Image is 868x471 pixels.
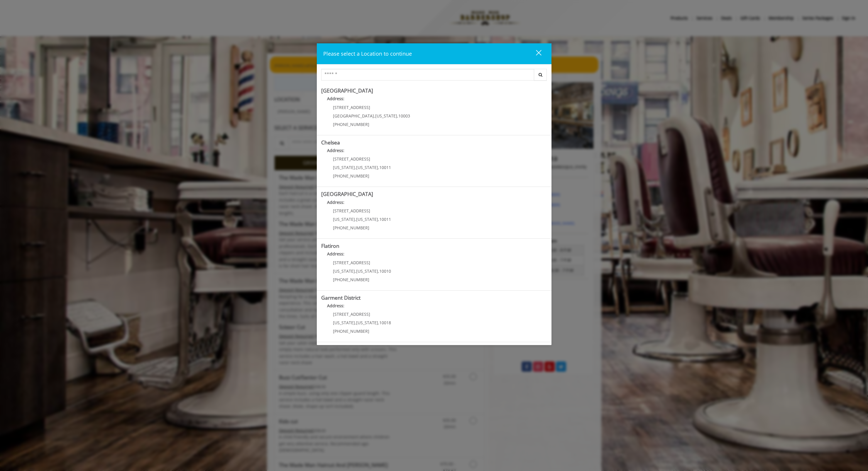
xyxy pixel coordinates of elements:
[327,148,344,153] b: Address:
[378,216,379,222] span: ,
[333,156,370,162] span: [STREET_ADDRESS]
[321,87,373,94] b: [GEOGRAPHIC_DATA]
[333,122,369,127] span: [PHONE_NUMBER]
[321,294,361,301] b: Garment District
[356,165,378,170] span: [US_STATE]
[355,268,356,274] span: ,
[333,105,370,110] span: [STREET_ADDRESS]
[374,113,375,119] span: ,
[379,320,391,325] span: 10018
[397,113,398,119] span: ,
[529,50,541,58] div: close dialog
[333,277,369,282] span: [PHONE_NUMBER]
[333,113,374,119] span: [GEOGRAPHIC_DATA]
[356,320,378,325] span: [US_STATE]
[379,268,391,274] span: 10010
[333,225,369,231] span: [PHONE_NUMBER]
[333,311,370,317] span: [STREET_ADDRESS]
[333,173,369,179] span: [PHONE_NUMBER]
[327,199,344,205] b: Address:
[378,268,379,274] span: ,
[321,242,339,249] b: Flatiron
[525,48,545,60] button: close dialog
[379,165,391,170] span: 10011
[321,69,547,83] div: Center Select
[321,139,340,146] b: Chelsea
[355,216,356,222] span: ,
[378,165,379,170] span: ,
[378,320,379,325] span: ,
[321,69,534,81] input: Search Center
[333,165,355,170] span: [US_STATE]
[327,96,344,101] b: Address:
[355,165,356,170] span: ,
[323,50,412,57] span: Please select a Location to continue
[398,113,410,119] span: 10003
[379,216,391,222] span: 10011
[333,320,355,325] span: [US_STATE]
[327,303,344,308] b: Address:
[327,251,344,257] b: Address:
[333,268,355,274] span: [US_STATE]
[333,216,355,222] span: [US_STATE]
[537,73,544,77] i: Search button
[321,190,373,197] b: [GEOGRAPHIC_DATA]
[333,260,370,265] span: [STREET_ADDRESS]
[333,328,369,334] span: [PHONE_NUMBER]
[375,113,397,119] span: [US_STATE]
[356,268,378,274] span: [US_STATE]
[333,208,370,214] span: [STREET_ADDRESS]
[355,320,356,325] span: ,
[356,216,378,222] span: [US_STATE]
